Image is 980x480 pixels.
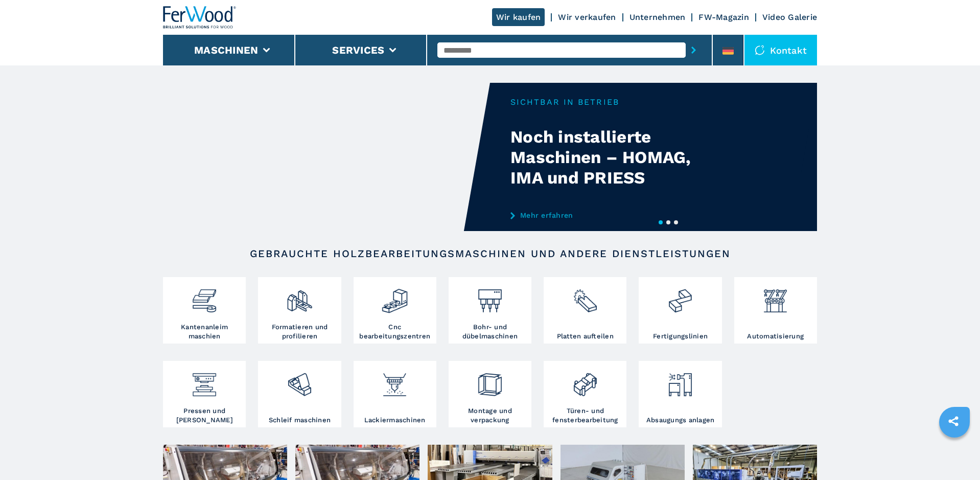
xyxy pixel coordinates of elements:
[762,280,789,314] img: automazione.png
[449,277,531,344] a: Bohr- und dübelmaschinen
[449,361,531,427] a: Montage und verpackung
[492,8,545,26] a: Wir kaufen
[163,83,490,231] video: Your browser does not support the video tag.
[667,363,694,398] img: aspirazione_1.png
[196,247,784,260] h2: Gebrauchte Holzbearbeitungsmaschinen und andere Dienstleistungen
[286,363,313,398] img: levigatrici_2.png
[166,323,243,341] h3: Kantenanleim maschien
[659,220,663,224] button: 1
[364,416,426,425] h3: Lackiermaschinen
[163,277,246,344] a: Kantenanleim maschien
[166,406,243,425] h3: Pressen und [PERSON_NAME]
[381,280,408,314] img: centro_di_lavoro_cnc_2.png
[258,277,341,344] a: Formatieren und profilieren
[666,220,670,224] button: 2
[544,361,626,427] a: Türen- und fensterbearbeitung
[191,363,218,398] img: pressa-strettoia.png
[629,12,686,22] a: Unternehmen
[194,44,258,56] button: Maschinen
[646,416,715,425] h3: Absaugungs anlagen
[674,220,678,224] button: 3
[686,38,702,62] button: submit-button
[557,332,614,341] h3: Platten aufteilen
[356,323,434,341] h3: Cnc bearbeitungszentren
[755,45,765,55] img: Kontakt
[762,12,817,22] a: Video Galerie
[667,280,694,314] img: linee_di_produzione_2.png
[698,12,749,22] a: FW-Magazin
[332,44,384,56] button: Services
[510,211,711,219] a: Mehr erfahren
[191,280,218,314] img: bordatrici_1.png
[734,277,817,344] a: Automatisierung
[941,408,966,434] a: sharethis
[572,363,599,398] img: lavorazione_porte_finestre_2.png
[163,6,237,29] img: Ferwood
[354,361,436,427] a: Lackiermaschinen
[451,323,529,341] h3: Bohr- und dübelmaschinen
[269,416,331,425] h3: Schleif maschinen
[653,332,708,341] h3: Fertigungslinien
[546,406,624,425] h3: Türen- und fensterbearbeitung
[451,406,529,425] h3: Montage und verpackung
[572,280,599,314] img: sezionatrici_2.png
[744,35,817,65] div: Kontakt
[286,280,313,314] img: squadratrici_2.png
[476,363,503,398] img: montaggio_imballaggio_2.png
[476,280,503,314] img: foratrici_inseritrici_2.png
[354,277,436,344] a: Cnc bearbeitungszentren
[558,12,616,22] a: Wir verkaufen
[258,361,341,427] a: Schleif maschinen
[261,323,338,341] h3: Formatieren und profilieren
[544,277,626,344] a: Platten aufteilen
[381,363,408,398] img: verniciatura_1.png
[639,277,721,344] a: Fertigungslinien
[747,332,804,341] h3: Automatisierung
[163,361,246,427] a: Pressen und [PERSON_NAME]
[639,361,721,427] a: Absaugungs anlagen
